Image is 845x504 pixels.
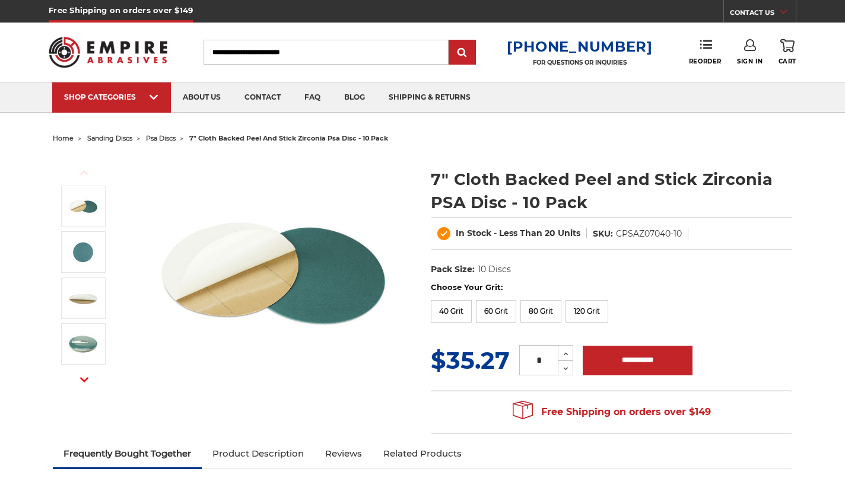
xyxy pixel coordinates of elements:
[545,228,555,238] span: 20
[70,160,99,186] button: Previous
[779,58,796,65] span: Cart
[373,441,472,467] a: Related Products
[478,263,511,276] dd: 10 Discs
[68,237,98,267] img: 7" cloth backed zirconia psa disc peel and stick
[189,134,388,142] span: 7" cloth backed peel and stick zirconia psa disc - 10 pack
[146,134,176,142] a: psa discs
[293,82,332,113] a: faq
[456,228,491,238] span: In Stock
[616,228,682,240] dd: CPSAZ07040-10
[494,228,542,238] span: - Less Than
[689,39,722,65] a: Reorder
[70,366,99,392] button: Next
[431,282,792,294] label: Choose Your Grit:
[730,6,796,23] a: CONTACT US
[507,59,653,66] p: FOR QUESTIONS OR INQUIRIES
[593,228,613,240] dt: SKU:
[87,134,132,142] a: sanding discs
[53,441,202,467] a: Frequently Bought Together
[450,41,474,65] input: Submit
[737,58,763,65] span: Sign In
[513,400,711,424] span: Free Shipping on orders over $149
[377,82,482,113] a: shipping & returns
[171,82,233,113] a: about us
[68,192,98,221] img: Zirc Peel and Stick cloth backed PSA discs
[332,82,377,113] a: blog
[233,82,293,113] a: contact
[315,441,373,467] a: Reviews
[689,58,722,65] span: Reorder
[155,155,392,393] img: Zirc Peel and Stick cloth backed PSA discs
[507,38,653,55] a: [PHONE_NUMBER]
[68,283,98,313] img: peel and stick sanding disc
[202,441,315,467] a: Product Description
[431,263,475,276] dt: Pack Size:
[68,329,98,359] img: zirconia alumina 10 pack cloth backed psa sanding disc
[558,228,580,238] span: Units
[53,134,74,142] a: home
[64,92,159,101] div: SHOP CATEGORIES
[431,346,510,375] span: $35.27
[431,168,792,214] h1: 7" Cloth Backed Peel and Stick Zirconia PSA Disc - 10 Pack
[49,29,167,75] img: Empire Abrasives
[779,39,796,65] a: Cart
